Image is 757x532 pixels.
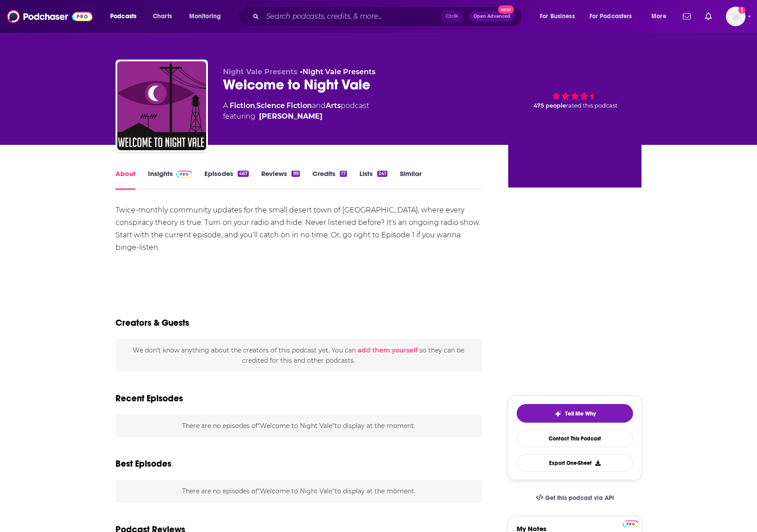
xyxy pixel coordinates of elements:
a: InsightsPodchaser Pro [148,169,192,190]
span: For Business [540,10,575,23]
span: There are no episodes of "Welcome to Night Vale" to display at the moment. [182,487,415,495]
div: A podcast [223,100,369,122]
div: Twice-monthly community updates for the small desert town of [GEOGRAPHIC_DATA], where every consp... [116,204,482,254]
button: open menu [104,9,148,24]
button: open menu [584,9,645,24]
a: Show notifications dropdown [679,9,694,24]
div: 17 [340,171,347,177]
button: Export One-Sheet [517,454,633,472]
h2: Best Episodes [116,458,171,469]
img: Podchaser Pro [176,171,192,178]
span: There are no episodes of "Welcome to Night Vale" to display at the moment. [182,422,415,430]
a: Pro website [623,519,638,528]
span: rated this podcast [566,102,618,109]
img: tell me why sparkle [554,410,562,417]
span: Get this podcast via API [545,494,614,502]
img: Podchaser Pro [623,520,638,528]
span: New [498,5,514,14]
span: Open Advanced [474,14,510,19]
img: Podchaser - Follow, Share and Rate Podcasts [7,8,92,25]
a: Charts [147,9,177,24]
a: Fiction [230,101,255,110]
button: add them yourself [358,347,418,354]
span: • [300,68,375,76]
a: Show notifications dropdown [701,9,715,24]
span: More [651,10,666,23]
h2: Creators & Guests [116,317,189,328]
a: Reviews99 [261,169,299,190]
span: For Podcasters [590,10,632,23]
span: Monitoring [189,10,221,23]
span: , [255,101,256,110]
a: Get this podcast via API [529,487,621,509]
div: 475 peoplerated this podcast [508,68,641,123]
a: Episodes467 [204,169,249,190]
div: 241 [377,171,387,177]
span: and [312,101,326,110]
img: User Profile [726,7,745,26]
a: About [116,169,135,190]
a: Arts [326,101,341,110]
span: 475 people [534,102,566,109]
h2: Recent Episodes [116,393,183,404]
span: Ctrl K [442,11,462,22]
input: Search podcasts, credits, & more... [263,9,442,24]
a: [PERSON_NAME] [259,111,323,122]
button: open menu [183,9,232,24]
button: Show profile menu [726,7,745,26]
button: Open AdvancedNew [470,11,514,22]
span: Podcasts [110,10,136,23]
div: Search podcasts, credits, & more... [247,6,530,27]
a: Similar [400,169,422,190]
a: Lists241 [359,169,387,190]
span: Logged in as alisontucker [726,7,745,26]
button: open menu [645,9,677,24]
a: Contact This Podcast [517,430,633,447]
div: 467 [238,171,249,177]
a: Credits17 [312,169,347,190]
button: tell me why sparkleTell Me Why [517,404,633,423]
span: Tell Me Why [565,410,596,417]
a: Night Vale Presents [303,68,375,76]
span: Charts [153,10,172,23]
button: open menu [534,9,586,24]
div: 99 [291,171,299,177]
a: Science Fiction [256,101,312,110]
span: We don't know anything about the creators of this podcast yet . You can so they can be credited f... [133,346,464,364]
span: featuring [223,111,369,122]
span: Night Vale Presents [223,68,298,76]
svg: Add a profile image [738,7,745,14]
img: Welcome to Night Vale [117,61,206,150]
